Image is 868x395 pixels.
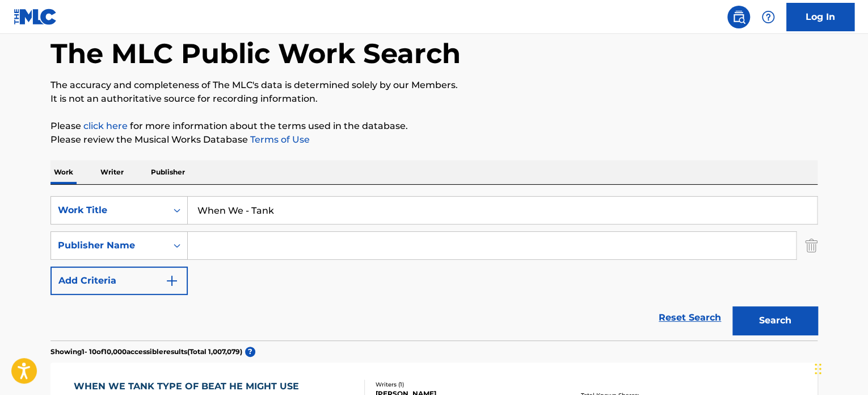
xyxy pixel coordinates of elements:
[50,267,188,295] button: Add Criteria
[732,306,818,335] button: Search
[786,3,854,31] a: Log In
[50,78,818,92] p: The accuracy and completeness of The MLC's data is determined solely by our Members.
[50,160,77,184] p: Work
[50,92,818,106] p: It is not an authoritative source for recording information.
[50,196,818,340] form: Search Form
[50,347,242,357] p: Showing 1 - 10 of 10,000 accessible results (Total 1,007,079 )
[58,239,160,252] div: Publisher Name
[14,9,57,25] img: MLC Logo
[757,6,779,28] div: Help
[805,231,818,260] img: Delete Criterion
[74,380,305,393] div: WHEN WE TANK TYPE OF BEAT HE MIGHT USE
[165,274,179,288] img: 9d2ae6d4665cec9f34b9.svg
[732,10,745,24] img: search
[245,347,255,357] span: ?
[248,134,310,145] a: Terms of Use
[83,120,128,131] a: click here
[815,352,821,386] div: Drag
[376,380,547,389] div: Writers ( 1 )
[50,119,818,133] p: Please for more information about the terms used in the database.
[148,160,188,184] p: Publisher
[811,340,868,395] iframe: Chat Widget
[727,6,750,28] a: Public Search
[58,203,160,217] div: Work Title
[97,160,127,184] p: Writer
[653,305,727,330] a: Reset Search
[50,36,461,70] h1: The MLC Public Work Search
[761,10,775,24] img: help
[50,133,818,147] p: Please review the Musical Works Database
